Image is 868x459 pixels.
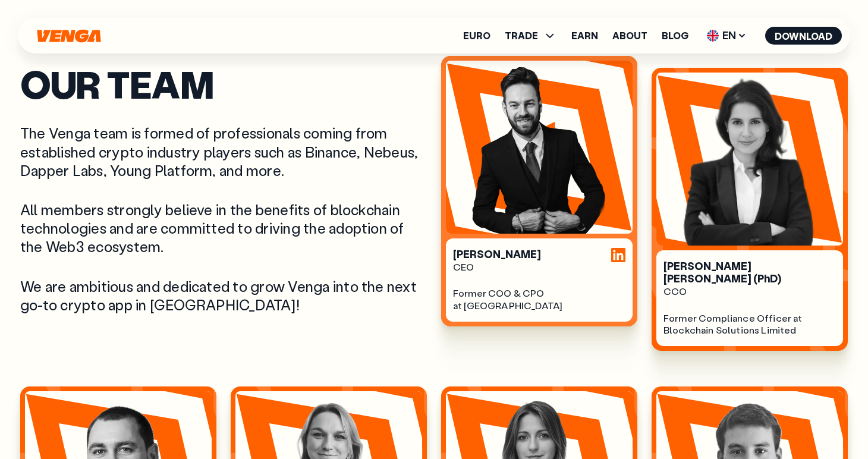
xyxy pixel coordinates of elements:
div: CCO [663,285,836,298]
img: person image [656,73,843,246]
span: TRADE [505,29,557,43]
span: TRADE [505,31,538,40]
a: Earn [571,31,598,40]
div: [PERSON_NAME] [PERSON_NAME] (PhD) [663,260,836,285]
img: person image [446,61,633,234]
h2: Our Team [20,68,427,100]
svg: Home [36,29,102,43]
p: All members strongly believe in the benefits of blockchain technologies and are committed to driv... [20,200,427,256]
a: About [612,31,647,40]
a: person image[PERSON_NAME]CEOFormer COO & CPOat [GEOGRAPHIC_DATA] [441,68,637,338]
p: We are ambitious and dedicated to grow Venga into the next go-to crypto app in [GEOGRAPHIC_DATA]! [20,277,427,314]
a: person image[PERSON_NAME] [PERSON_NAME] (PhD)CCOFormer Compliance Officer at Blockchain Solutions... [652,68,848,351]
div: Former COO & CPO at [GEOGRAPHIC_DATA] [453,287,625,312]
img: flag-uk [707,30,719,42]
a: Euro [463,31,490,40]
p: The Venga team is formed of professionals coming from established crypto industry players such as... [20,124,427,180]
div: CEO [453,261,625,273]
button: Download [765,27,842,45]
a: Blog [662,31,688,40]
div: Former Compliance Officer at Blockchain Solutions Limited [663,312,836,337]
span: EN [703,26,751,45]
div: [PERSON_NAME] [453,248,625,261]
